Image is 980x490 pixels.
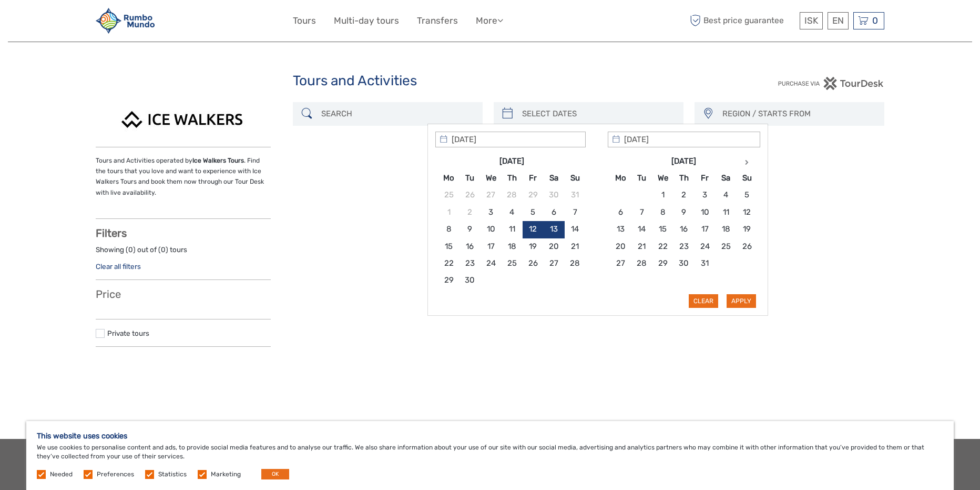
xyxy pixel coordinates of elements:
[15,18,119,27] p: We're away right now. Please check back later!
[481,221,502,238] td: 10
[673,204,695,221] td: 9
[460,204,481,221] td: 2
[128,245,133,255] label: 0
[523,204,544,221] td: 5
[565,204,586,221] td: 7
[716,169,737,186] th: Sa
[317,105,477,123] input: SEARCH
[737,238,758,255] td: 26
[687,12,797,29] span: Best price guarantee
[631,169,652,186] th: Tu
[610,238,631,255] td: 20
[652,255,673,272] td: 29
[523,169,544,186] th: Fr
[631,238,652,255] td: 21
[610,221,631,238] td: 13
[716,204,737,221] td: 11
[481,204,502,221] td: 3
[523,255,544,272] td: 26
[502,204,523,221] td: 4
[727,294,756,308] button: Apply
[565,221,586,238] td: 14
[652,238,673,255] td: 22
[158,470,187,479] label: Statistics
[97,470,134,479] label: Preferences
[695,204,716,221] td: 10
[460,255,481,272] td: 23
[718,105,879,123] button: REGION / STARTS FROM
[610,204,631,221] td: 6
[96,245,271,261] div: Showing ( ) out of ( ) tours
[652,169,673,186] th: We
[481,255,502,272] td: 24
[689,294,718,308] button: Clear
[438,238,460,255] td: 15
[417,13,458,28] a: Transfers
[211,470,241,479] label: Marketing
[334,13,399,28] a: Multi-day tours
[37,432,943,441] h5: This website uses cookies
[737,204,758,221] td: 12
[438,169,460,186] th: Mo
[652,187,673,204] td: 1
[523,238,544,255] td: 19
[778,77,884,90] img: PurchaseViaTourDesk.png
[716,221,737,238] td: 18
[652,221,673,238] td: 15
[610,169,631,186] th: Mo
[481,169,502,186] th: We
[460,187,481,204] td: 26
[293,13,316,28] a: Tours
[460,153,565,169] th: [DATE]
[107,329,149,337] a: Private tours
[523,221,544,238] td: 12
[438,187,460,204] td: 25
[438,255,460,272] td: 22
[871,15,880,26] span: 0
[631,255,652,272] td: 28
[565,187,586,204] td: 31
[502,169,523,186] th: Th
[96,288,271,301] h3: Price
[161,245,166,255] label: 0
[460,238,481,255] td: 16
[502,187,523,204] td: 28
[502,255,523,272] td: 25
[565,255,586,272] td: 28
[695,221,716,238] td: 17
[192,157,244,164] strong: Ice Walkers Tours
[631,204,652,221] td: 7
[523,187,544,204] td: 29
[96,155,271,198] p: Tours and Activities operated by . Find the tours that you love and want to experience with Ice W...
[673,255,695,272] td: 30
[111,102,255,139] img: 38141-1_logo_thumbnail.jpg
[737,169,758,186] th: Su
[481,187,502,204] td: 27
[544,221,565,238] td: 13
[438,272,460,289] td: 29
[544,187,565,204] td: 30
[438,204,460,221] td: 1
[293,73,687,89] h1: Tours and Activities
[460,169,481,186] th: Tu
[828,12,849,29] div: EN
[96,8,155,34] img: 1892-3cdabdab-562f-44e9-842e-737c4ae7dc0a_logo_small.jpg
[96,227,127,239] strong: Filters
[481,238,502,255] td: 17
[716,187,737,204] td: 4
[26,421,954,490] div: We use cookies to personalise content and ads, to provide social media features and to analyse ou...
[261,469,289,479] button: OK
[673,221,695,238] td: 16
[50,470,73,479] label: Needed
[544,169,565,186] th: Sa
[673,187,695,204] td: 2
[673,169,695,186] th: Th
[460,221,481,238] td: 9
[673,238,695,255] td: 23
[716,238,737,255] td: 25
[438,221,460,238] td: 8
[804,15,818,26] span: ISK
[695,169,716,186] th: Fr
[518,105,678,123] input: SELECT DATES
[544,238,565,255] td: 20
